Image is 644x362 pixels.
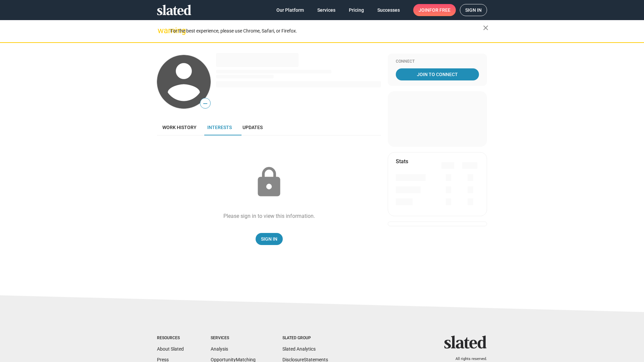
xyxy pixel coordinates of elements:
[419,4,450,16] span: Join
[413,4,456,16] a: Joinfor free
[429,4,450,16] span: for free
[377,4,400,16] span: Successes
[202,119,237,135] a: Interests
[223,213,315,220] div: Please sign in to view this information.
[396,59,479,64] div: Connect
[157,346,184,352] a: About Slated
[237,119,268,135] a: Updates
[157,336,184,341] div: Resources
[465,4,482,16] span: Sign in
[211,346,228,352] a: Analysis
[317,4,335,16] span: Services
[271,4,309,16] a: Our Platform
[396,158,408,165] mat-card-title: Stats
[170,26,483,36] div: For the best experience, please use Chrome, Safari, or Firefox.
[349,4,364,16] span: Pricing
[211,336,256,341] div: Services
[207,125,232,130] span: Interests
[397,68,478,80] span: Join To Connect
[243,125,263,130] span: Updates
[261,233,277,245] span: Sign In
[256,233,283,245] a: Sign In
[200,99,210,108] span: —
[276,4,304,16] span: Our Platform
[372,4,405,16] a: Successes
[282,346,316,352] a: Slated Analytics
[343,4,369,16] a: Pricing
[282,336,328,341] div: Slated Group
[482,24,490,32] mat-icon: close
[460,4,487,16] a: Sign in
[312,4,341,16] a: Services
[162,125,197,130] span: Work history
[252,166,286,199] mat-icon: lock
[157,119,202,135] a: Work history
[396,68,479,80] a: Join To Connect
[158,26,166,35] mat-icon: warning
